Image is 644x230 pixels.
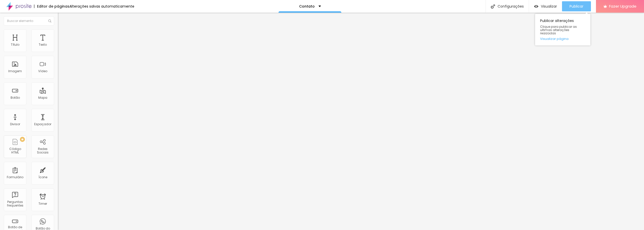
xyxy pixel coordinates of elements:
[34,5,69,8] div: Editor de páginas
[38,175,47,179] div: Ícone
[541,4,557,8] span: Visualizar
[7,175,23,179] div: Formulário
[48,19,51,22] img: Icone
[570,4,583,8] span: Publicar
[540,37,585,40] a: Visualizar página
[38,96,47,99] div: Mapa
[39,43,47,46] div: Texto
[11,96,20,99] div: Botão
[38,202,47,206] div: Timer
[11,43,19,46] div: Título
[540,25,585,35] span: Clique para publicar as ultimas alterações reaizadas
[609,4,636,8] span: Fazer Upgrade
[5,200,25,208] div: Perguntas frequentes
[5,147,25,155] div: Código HTML
[529,1,562,11] button: Visualizar
[4,16,54,25] input: Buscar elemento
[491,4,495,9] img: Icone
[562,1,591,11] button: Publicar
[534,4,538,9] img: view-1.svg
[58,13,644,230] iframe: Editor
[10,122,20,126] div: Divisor
[299,5,315,8] p: Contato
[33,147,53,155] div: Redes Sociais
[69,5,134,8] div: Alterações salvas automaticamente
[535,14,590,45] div: Publicar alterações
[34,122,51,126] div: Espaçador
[38,69,47,73] div: Vídeo
[8,69,22,73] div: Imagem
